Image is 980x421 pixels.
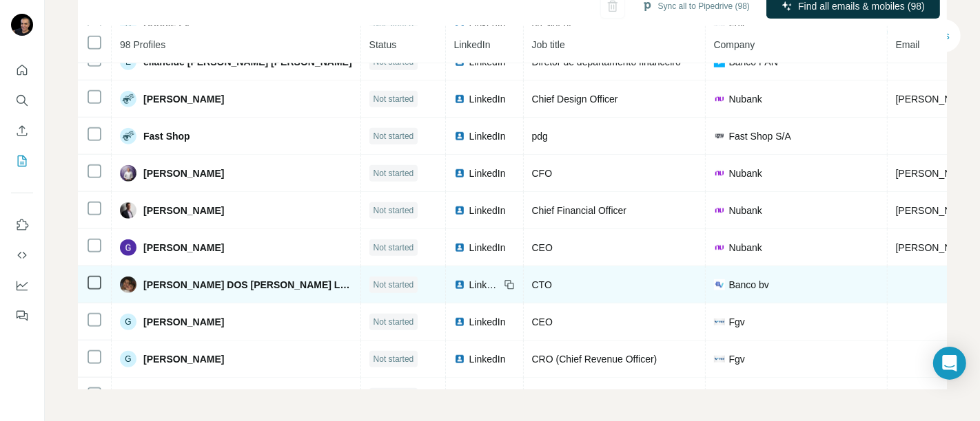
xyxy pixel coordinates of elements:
img: Avatar [120,239,136,256]
button: Feedback [11,303,33,328]
button: Dashboard [11,273,33,298]
span: [PERSON_NAME] [143,389,224,403]
img: Avatar [120,202,136,219]
img: company-logo [714,168,725,179]
span: Diretor de departamento financeiro [532,56,681,67]
img: Avatar [120,388,136,404]
span: CEO [532,316,553,327]
button: Enrich CSV [11,118,33,143]
span: LinkedIn [469,389,506,403]
span: Not started [374,316,414,328]
span: Banco bv [729,278,769,292]
span: 98 Profiles [120,39,165,50]
img: company-logo [714,94,725,105]
span: Fast Shop [143,129,190,143]
span: Fgv [729,352,745,366]
img: Avatar [120,165,136,182]
img: LinkedIn logo [454,131,465,142]
span: [PERSON_NAME] [143,166,224,180]
span: LinkedIn [469,204,506,217]
span: Not started [374,93,414,105]
img: LinkedIn logo [454,205,465,216]
span: Fast Shop S/A [729,129,791,143]
span: Nubank [729,92,762,106]
button: Quick start [11,58,33,83]
span: LinkedIn [469,352,506,366]
img: LinkedIn logo [454,279,465,290]
span: Not started [374,167,414,180]
img: Avatar [120,128,136,144]
span: Nubank [729,389,762,403]
span: [PERSON_NAME] [143,241,224,255]
span: CTO [532,279,552,290]
span: Job title [532,39,565,50]
span: [PERSON_NAME] DOS [PERSON_NAME] LIMA [143,278,352,292]
span: LinkedIn [469,278,500,292]
span: Not started [374,204,414,217]
span: Not started [374,130,414,142]
img: LinkedIn logo [454,316,465,327]
img: LinkedIn logo [454,94,465,105]
span: Not started [374,279,414,291]
button: My lists [11,149,33,173]
span: LinkedIn [454,39,491,50]
img: company-logo [714,279,725,290]
img: company-logo [714,242,725,253]
span: Email [896,39,920,50]
span: LinkedIn [469,315,506,329]
span: [PERSON_NAME] [143,92,224,106]
img: Avatar [120,91,136,107]
span: LinkedIn [469,166,506,180]
span: [PERSON_NAME] [143,352,224,366]
div: G [120,351,136,367]
span: CFO [532,168,553,179]
img: LinkedIn logo [454,354,465,365]
span: pdg [532,131,548,142]
span: LinkedIn [469,92,506,106]
button: Use Surfe API [11,243,33,268]
span: LinkedIn [469,129,506,143]
span: CEO [532,242,553,253]
img: company-logo [714,205,725,216]
span: Chief Design Officer [532,94,618,105]
div: Open Intercom Messenger [933,347,966,380]
img: company-logo [714,354,725,365]
img: company-logo [714,131,725,142]
span: CRO (Chief Revenue Officer) [532,354,657,365]
span: Status [369,39,397,50]
span: Company [714,39,755,50]
span: [PERSON_NAME] [143,315,224,329]
button: Use Surfe on LinkedIn [11,213,33,237]
span: Nubank [729,241,762,255]
span: Nubank [729,166,762,180]
img: company-logo [714,316,725,327]
span: LinkedIn [469,241,506,255]
img: Avatar [11,14,33,36]
span: Not started [374,241,414,254]
span: Fgv [729,315,745,329]
span: Not started [374,353,414,365]
button: Search [11,88,33,113]
span: [PERSON_NAME] [143,204,224,217]
img: LinkedIn logo [454,242,465,253]
img: LinkedIn logo [454,168,465,179]
span: Nubank [729,204,762,217]
img: Avatar [120,277,136,293]
div: G [120,314,136,330]
span: Chief Financial Officer [532,205,626,216]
